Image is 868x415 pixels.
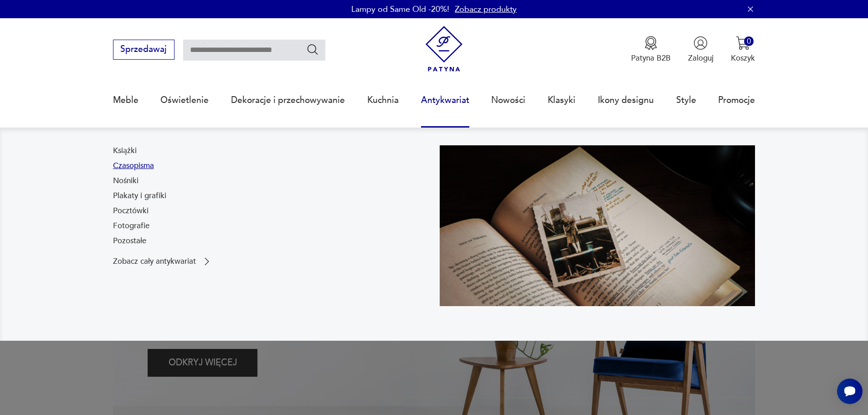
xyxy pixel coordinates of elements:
[160,79,209,121] a: Oświetlenie
[113,175,139,186] a: Nośniki
[731,53,755,63] p: Koszyk
[631,36,671,63] a: Ikona medaluPatyna B2B
[306,43,319,56] button: Szukaj
[113,220,149,231] a: Fotografie
[676,79,696,121] a: Style
[113,205,149,216] a: Pocztówki
[455,4,517,15] a: Zobacz produkty
[113,160,154,171] a: Czasopisma
[693,36,708,50] img: Ikonka użytkownika
[367,79,399,121] a: Kuchnia
[113,40,175,60] button: Sprzedawaj
[631,53,671,63] p: Patyna B2B
[548,79,575,121] a: Klasyki
[113,79,139,121] a: Meble
[113,258,196,265] p: Zobacz cały antykwariat
[491,79,525,121] a: Nowości
[351,4,449,15] p: Lampy od Same Old -20%!
[421,26,467,72] img: Patyna - sklep z meblami i dekoracjami vintage
[688,53,714,63] p: Zaloguj
[837,379,863,404] iframe: Smartsupp widget button
[744,36,754,46] div: 0
[688,36,714,63] button: Zaloguj
[736,36,750,50] img: Ikona koszyka
[731,36,755,63] button: 0Koszyk
[231,79,345,121] a: Dekoracje i przechowywanie
[631,36,671,63] button: Patyna B2B
[598,79,654,121] a: Ikony designu
[113,236,146,246] a: Pozostałe
[113,190,166,201] a: Plakaty i grafiki
[113,145,137,156] a: Książki
[718,79,755,121] a: Promocje
[421,79,469,121] a: Antykwariat
[113,256,212,267] a: Zobacz cały antykwariat
[113,46,175,54] a: Sprzedawaj
[644,36,658,50] img: Ikona medalu
[440,145,755,306] img: c8a9187830f37f141118a59c8d49ce82.jpg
